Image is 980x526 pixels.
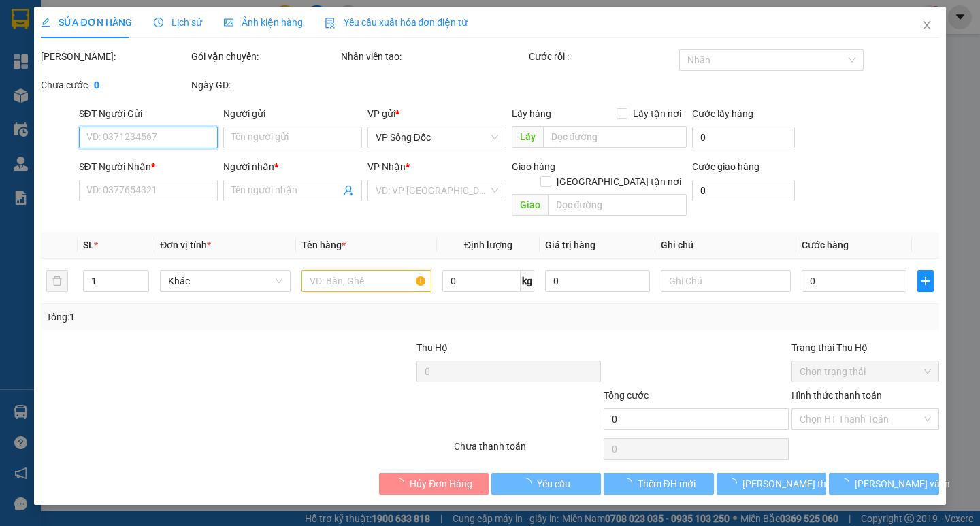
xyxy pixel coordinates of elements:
input: Dọc đường [543,126,687,148]
span: loading [728,478,742,488]
input: VD: Bàn, Ghế [301,270,431,292]
span: [GEOGRAPHIC_DATA] tận nơi [551,174,687,189]
span: Đơn vị tính [160,240,211,250]
input: Cước lấy hàng [692,127,795,148]
span: Chọn trạng thái [800,361,931,382]
span: Lịch sử [154,17,202,28]
span: loading [522,478,537,488]
span: close [921,20,932,31]
span: loading [395,478,410,488]
span: plus [918,276,933,286]
div: Trạng thái Thu Hộ [791,340,939,355]
span: SỬA ĐƠN HÀNG [41,17,131,28]
span: Lấy tận nơi [627,106,687,121]
div: Người gửi [223,106,362,121]
div: Ngày GD: [191,78,339,93]
span: VP Nhận [367,161,406,172]
input: Dọc đường [548,194,687,216]
span: picture [224,18,233,27]
div: SĐT Người Nhận [79,159,218,174]
span: Cước hàng [802,240,849,250]
div: SĐT Người Gửi [79,106,218,121]
button: delete [46,270,68,292]
span: Hủy Đơn Hàng [410,476,472,491]
span: Ảnh kiện hàng [224,17,303,28]
span: Lấy hàng [512,108,551,119]
button: [PERSON_NAME] và In [829,473,938,495]
th: Ghi chú [655,232,796,259]
span: Thu Hộ [416,342,448,353]
span: edit [41,18,50,27]
b: 0 [94,80,99,91]
span: Giao hàng [512,161,555,172]
div: Cước rồi : [529,49,676,64]
button: [PERSON_NAME] thay đổi [717,473,826,495]
span: loading [623,478,638,488]
div: Tổng: 1 [46,310,379,325]
span: Thêm ĐH mới [638,476,696,491]
button: Thêm ĐH mới [604,473,713,495]
span: Giá trị hàng [545,240,595,250]
div: [PERSON_NAME]: [41,49,189,64]
div: VP gửi [367,106,506,121]
label: Hình thức thanh toán [791,390,882,401]
span: [PERSON_NAME] thay đổi [742,476,851,491]
span: Tổng cước [604,390,649,401]
span: Khác [168,271,282,291]
label: Cước lấy hàng [692,108,753,119]
div: Gói vận chuyển: [191,49,339,64]
span: loading [840,478,855,488]
span: Lấy [512,126,543,148]
div: Nhân viên tạo: [341,49,526,64]
div: Chưa thanh toán [453,439,603,463]
label: Cước giao hàng [692,161,759,172]
span: VP Sông Đốc [376,127,498,148]
span: [PERSON_NAME] và In [855,476,950,491]
span: Yêu cầu xuất hóa đơn điện tử [325,17,468,28]
button: Close [908,7,946,45]
input: Cước giao hàng [692,180,795,201]
span: Tên hàng [301,240,346,250]
span: clock-circle [154,18,163,27]
span: Giao [512,194,548,216]
span: SL [83,240,94,250]
div: Người nhận [223,159,362,174]
img: icon [325,18,336,29]
button: Hủy Đơn Hàng [379,473,489,495]
span: kg [521,270,534,292]
span: Yêu cầu [537,476,570,491]
input: Ghi Chú [661,270,791,292]
span: user-add [343,185,354,196]
span: Định lượng [464,240,512,250]
button: Yêu cầu [491,473,601,495]
button: plus [917,270,934,292]
div: Chưa cước : [41,78,189,93]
